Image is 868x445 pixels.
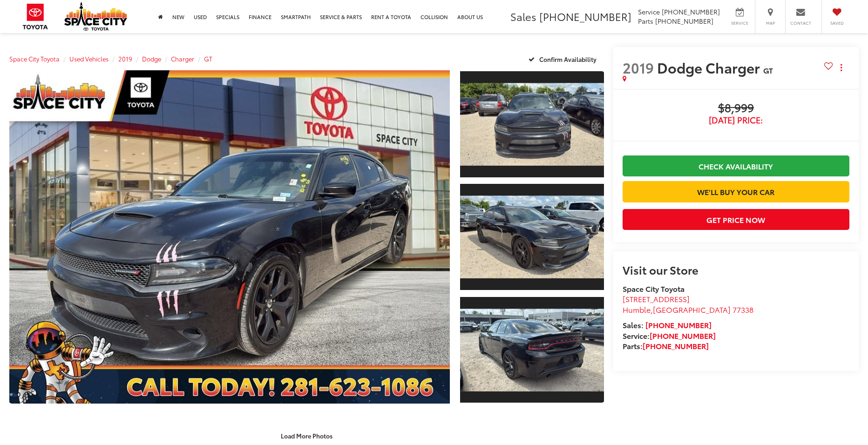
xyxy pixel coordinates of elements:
a: Expand Photo 3 [460,296,604,404]
button: Confirm Availability [523,51,604,67]
a: 2019 [118,54,132,63]
h2: Visit our Store [623,263,849,276]
img: Space City Toyota [64,2,127,31]
span: 2019 [623,57,654,77]
a: We'll Buy Your Car [623,181,849,202]
span: 77338 [732,304,753,315]
a: [PHONE_NUMBER] [643,340,709,351]
img: 2019 Dodge Charger GT [459,309,605,391]
button: Get Price Now [623,209,849,230]
span: [PHONE_NUMBER] [655,16,713,26]
span: $8,999 [623,101,849,115]
span: Confirm Availability [539,55,597,63]
a: [PHONE_NUMBER] [645,319,712,330]
img: 2019 Dodge Charger GT [459,83,605,165]
span: , [623,304,753,315]
a: [PHONE_NUMBER] [650,330,716,341]
span: Parts [638,16,653,26]
img: 2019 Dodge Charger GT [5,68,454,405]
a: Dodge [142,54,161,63]
span: Saved [827,20,847,26]
span: Sales [510,9,536,24]
img: 2019 Dodge Charger GT [459,196,605,278]
a: Expand Photo 0 [9,70,450,404]
a: Expand Photo 2 [460,183,604,291]
button: Actions [833,59,849,75]
span: [PHONE_NUMBER] [662,7,720,16]
a: [STREET_ADDRESS] Humble,[GEOGRAPHIC_DATA] 77338 [623,293,753,315]
span: dropdown dots [841,64,842,71]
a: Space City Toyota [9,54,60,63]
span: [PHONE_NUMBER] [539,9,631,24]
span: GT [763,65,773,75]
span: [DATE] Price: [623,115,849,125]
span: Dodge Charger [657,57,763,77]
a: Check Availability [623,155,849,176]
span: Service [638,7,660,16]
span: Sales: [623,319,644,330]
a: GT [204,54,212,63]
strong: Service: [623,330,716,341]
span: Map [760,20,780,26]
span: [GEOGRAPHIC_DATA] [653,304,731,315]
strong: Space City Toyota [623,283,685,294]
span: [STREET_ADDRESS] [623,293,690,304]
span: Humble [623,304,651,315]
a: Charger [171,54,194,63]
a: Used Vehicles [69,54,108,63]
strong: Parts: [623,340,709,351]
span: Contact [790,20,811,26]
a: Expand Photo 1 [460,70,604,178]
button: Load More Photos [274,427,339,444]
span: Service [729,20,750,26]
